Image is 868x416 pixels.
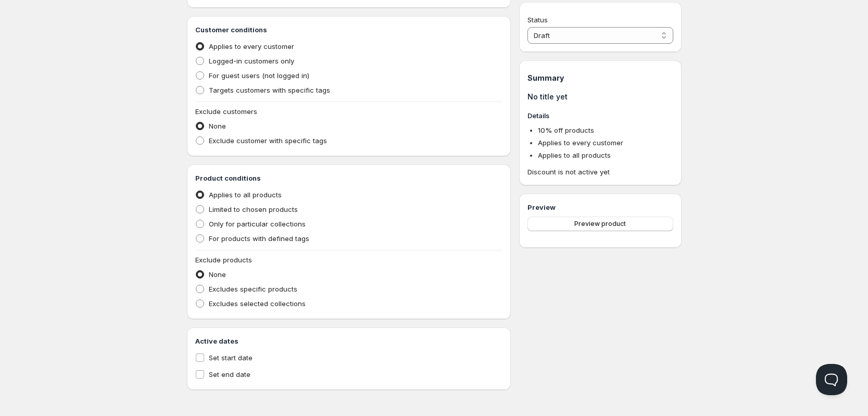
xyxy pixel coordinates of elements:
[527,110,673,121] h3: Details
[538,151,611,159] span: Applies to all products
[209,370,250,379] span: Set end date
[209,220,306,228] span: Only for particular collections
[209,234,309,243] span: For products with defined tags
[209,270,226,279] span: None
[527,217,673,231] button: Preview product
[527,92,673,102] h1: No title yet
[527,167,673,177] span: Discount is not active yet
[209,86,330,94] span: Targets customers with specific tags
[195,336,503,346] h3: Active dates
[209,205,298,213] span: Limited to chosen products
[209,285,297,293] span: Excludes specific products
[195,107,257,116] span: Exclude customers
[209,136,327,145] span: Exclude customer with specific tags
[209,42,294,51] span: Applies to every customer
[195,173,503,183] h3: Product conditions
[538,126,594,134] span: 10 % off products
[209,191,282,199] span: Applies to all products
[209,299,306,308] span: Excludes selected collections
[527,16,548,24] span: Status
[527,202,673,212] h3: Preview
[574,220,626,228] span: Preview product
[209,57,294,65] span: Logged-in customers only
[816,364,847,395] iframe: Help Scout Beacon - Open
[209,354,253,362] span: Set start date
[209,71,309,80] span: For guest users (not logged in)
[195,24,503,35] h3: Customer conditions
[209,122,226,130] span: None
[538,138,623,147] span: Applies to every customer
[195,256,252,264] span: Exclude products
[527,73,673,83] h1: Summary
